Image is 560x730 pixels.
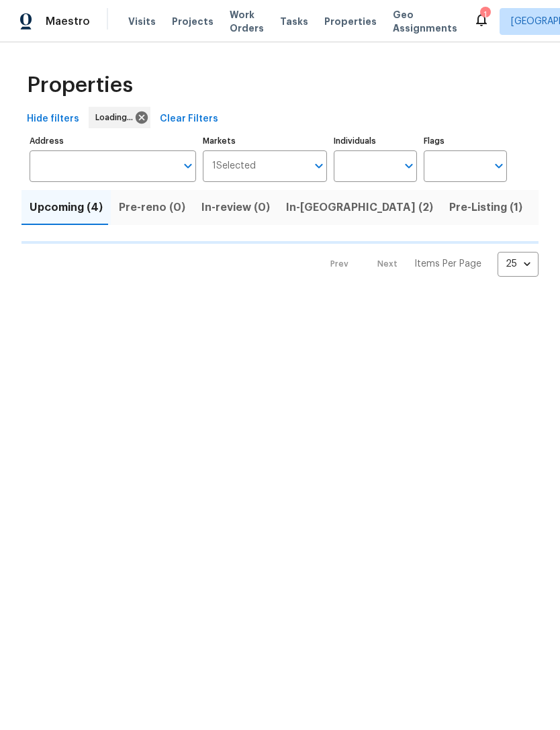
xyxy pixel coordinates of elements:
[27,79,133,92] span: Properties
[27,111,79,128] span: Hide filters
[179,156,197,175] button: Open
[498,246,539,281] div: 25
[334,137,417,145] label: Individuals
[30,137,196,145] label: Address
[160,111,218,128] span: Clear Filters
[480,8,489,21] div: 1
[128,15,156,28] span: Visits
[414,257,481,271] p: Items Per Page
[310,156,328,175] button: Open
[230,8,264,35] span: Work Orders
[201,198,270,217] span: In-review (0)
[449,198,522,217] span: Pre-Listing (1)
[119,198,185,217] span: Pre-reno (0)
[21,107,85,132] button: Hide filters
[46,15,90,28] span: Maestro
[172,15,214,28] span: Projects
[400,156,418,175] button: Open
[280,17,308,26] span: Tasks
[424,137,507,145] label: Flags
[489,156,508,175] button: Open
[393,8,457,35] span: Geo Assignments
[95,111,138,124] span: Loading...
[324,15,377,28] span: Properties
[212,161,256,172] span: 1 Selected
[154,107,224,132] button: Clear Filters
[286,198,433,217] span: In-[GEOGRAPHIC_DATA] (2)
[203,137,328,145] label: Markets
[89,107,150,128] div: Loading...
[318,252,539,277] nav: Pagination Navigation
[30,198,103,217] span: Upcoming (4)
